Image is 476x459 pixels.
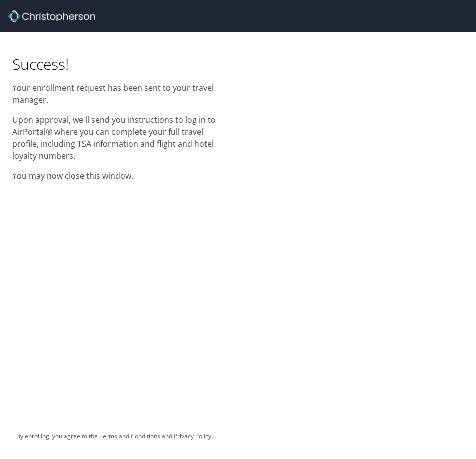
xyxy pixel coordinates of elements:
[8,10,95,22] img: cbt logo
[12,54,226,74] h1: Success!
[12,114,226,162] p: Upon approval, we'll send you instructions to log in to AirPortal® where you can complete your fu...
[16,424,213,449] div: By enrolling, you agree to the and .
[99,432,160,440] a: Terms and Conditions
[12,170,226,182] p: You may now close this window.
[174,432,211,440] a: Privacy Policy
[12,82,226,106] p: Your enrollment request has been sent to your travel manager.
